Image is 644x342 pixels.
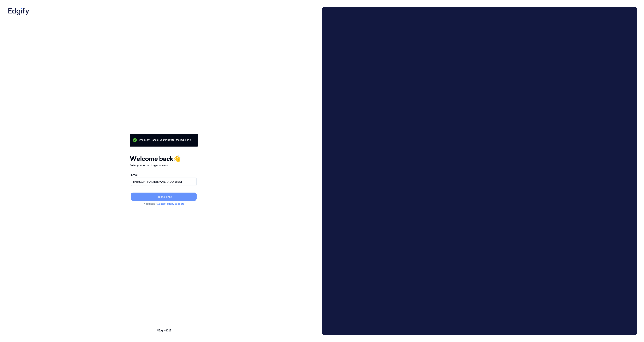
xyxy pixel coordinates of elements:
[131,173,138,177] label: Email
[131,193,197,201] button: Resend link?
[130,202,198,206] p: Need help?
[130,154,198,163] h1: Welcome back 👋
[157,202,184,205] a: Contact Edgify Support
[7,329,321,332] p: © Edgify 2025
[130,163,198,167] p: Enter your email to get access
[131,178,197,186] input: name@example.com
[130,134,198,147] p: Email sent - check your inbox for the login link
